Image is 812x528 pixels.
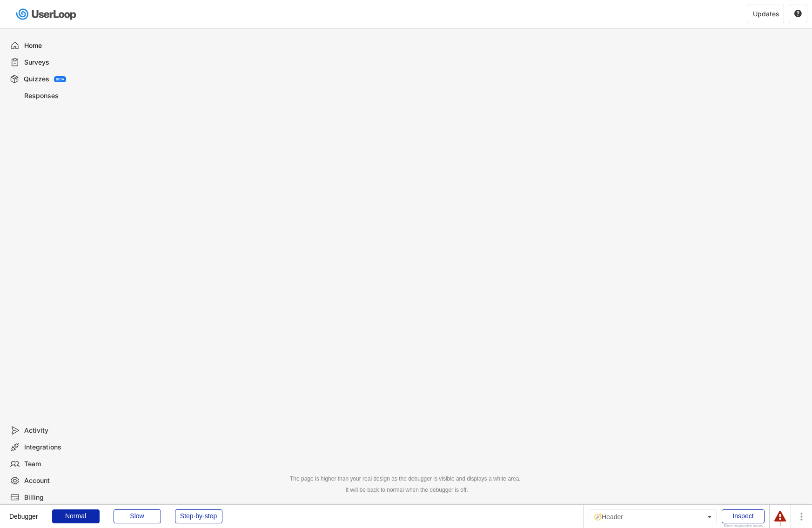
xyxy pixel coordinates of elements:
[24,460,86,469] div: Team
[24,58,86,67] div: Surveys
[794,10,802,18] button: 
[24,443,86,452] div: Integrations
[24,92,86,100] div: Responses
[114,509,161,523] div: Slow
[14,5,80,24] img: userloop-logo-01.svg
[24,41,86,50] div: Home
[24,75,49,84] div: Quizzes
[753,11,779,17] div: Updates
[722,524,765,528] div: Show responsive boxes
[175,509,222,523] div: Step-by-step
[774,522,786,527] div: 1
[589,509,717,524] div: 🧭Header
[9,505,38,520] div: Debugger
[722,509,765,523] div: Inspect
[24,493,86,502] div: Billing
[24,476,86,485] div: Account
[56,78,64,81] div: BETA
[794,9,802,18] text: 
[24,426,86,435] div: Activity
[52,509,100,523] div: Normal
